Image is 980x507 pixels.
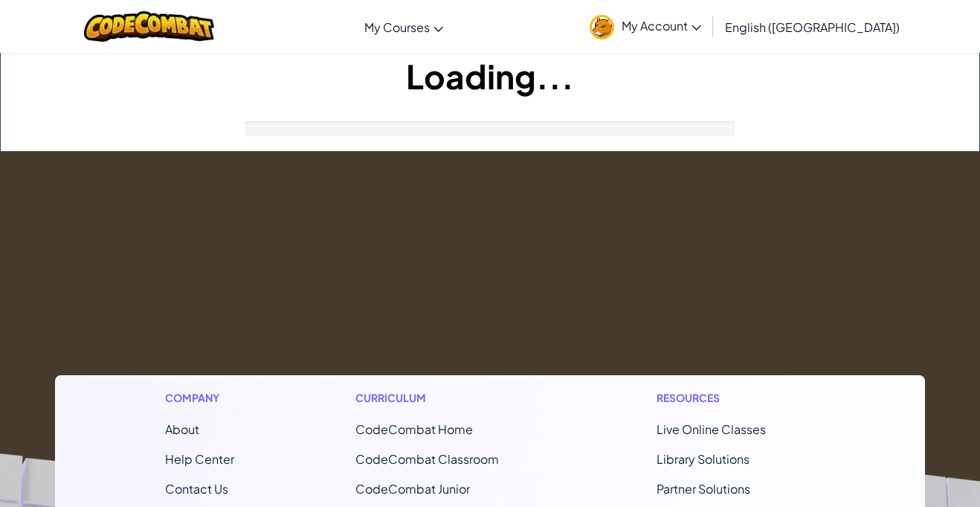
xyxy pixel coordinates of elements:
img: CodeCombat logo [84,11,214,42]
a: CodeCombat Classroom [355,451,499,467]
h1: Curriculum [355,390,535,406]
img: avatar [590,15,614,39]
span: My Account [622,18,701,34]
a: Live Online Classes [657,421,766,437]
a: About [165,421,199,437]
span: CodeCombat Home [355,421,473,437]
h1: Loading... [1,53,979,99]
a: My Account [582,3,709,50]
a: My Courses [357,7,451,47]
h1: Company [165,390,234,406]
h1: Resources [657,390,815,406]
a: CodeCombat Junior [355,481,470,497]
a: Partner Solutions [657,481,750,497]
a: English ([GEOGRAPHIC_DATA]) [718,7,907,47]
span: English ([GEOGRAPHIC_DATA]) [725,19,900,35]
a: Help Center [165,451,234,467]
span: Contact Us [165,481,228,497]
a: Library Solutions [657,451,749,467]
span: My Courses [364,19,430,35]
